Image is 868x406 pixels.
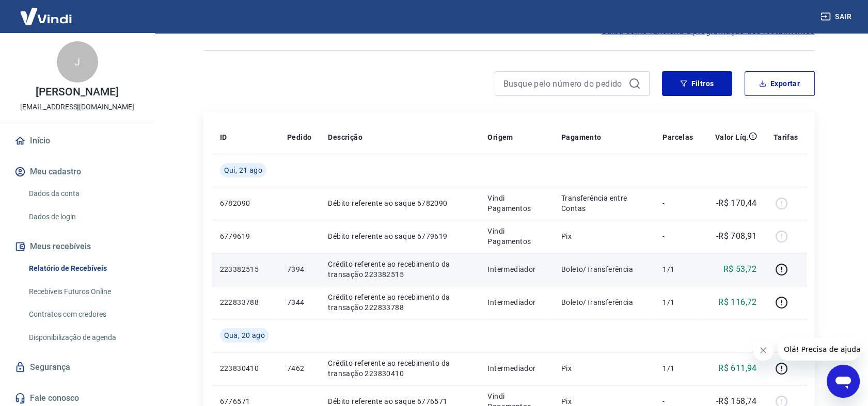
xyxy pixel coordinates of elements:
[328,358,471,379] p: Crédito referente ao recebimento da transação 223830410
[662,264,693,274] p: 1/1
[287,264,311,274] p: 7394
[328,132,362,142] p: Descrição
[224,165,262,175] span: Qui, 21 ago
[25,206,142,228] a: Dados de login
[328,231,471,241] p: Débito referente ao saque 6779619
[220,264,271,274] p: 223382515
[287,297,311,307] p: 7344
[561,297,646,307] p: Boleto/Transferência
[220,198,271,208] p: 6782090
[6,7,87,15] span: Olá! Precisa de ajuda?
[25,281,142,302] a: Recebíveis Futuros Online
[753,340,774,361] iframe: Fechar mensagem
[662,297,693,307] p: 1/1
[25,327,142,348] a: Disponibilização de agenda
[818,7,856,26] button: Sair
[25,183,142,204] a: Dados da conta
[12,160,142,183] button: Meu cadastro
[561,231,646,241] p: Pix
[662,71,732,96] button: Filtros
[662,198,693,208] p: -
[718,362,757,375] p: R$ 611,94
[25,304,142,325] a: Contratos com credores
[561,363,646,373] p: Pix
[328,259,471,280] p: Crédito referente ao recebimento da transação 223382515
[827,365,860,398] iframe: Botão para abrir a janela de mensagens
[723,263,756,275] p: R$ 53,72
[12,235,142,258] button: Meus recebíveis
[57,41,98,83] div: J
[718,296,757,308] p: R$ 116,72
[12,1,80,32] img: Vindi
[745,71,815,96] button: Exportar
[662,132,693,142] p: Parcelas
[220,363,271,373] p: 223830410
[487,193,545,214] p: Vindi Pagamentos
[561,193,646,214] p: Transferência entre Contas
[287,363,311,373] p: 7462
[716,230,757,242] p: -R$ 708,91
[487,226,545,247] p: Vindi Pagamentos
[20,102,134,112] p: [EMAIL_ADDRESS][DOMAIN_NAME]
[12,129,142,152] a: Início
[662,363,693,373] p: 1/1
[220,231,271,241] p: 6779619
[715,132,749,142] p: Valor Líq.
[328,292,471,313] p: Crédito referente ao recebimento da transação 222833788
[778,338,860,361] iframe: Mensagem da empresa
[487,132,513,142] p: Origem
[503,76,624,91] input: Busque pelo número do pedido
[774,132,798,142] p: Tarifas
[487,264,545,274] p: Intermediador
[328,198,471,208] p: Débito referente ao saque 6782090
[220,132,227,142] p: ID
[487,297,545,307] p: Intermediador
[716,197,757,209] p: -R$ 170,44
[36,87,118,98] p: [PERSON_NAME]
[287,132,311,142] p: Pedido
[487,363,545,373] p: Intermediador
[220,297,271,307] p: 222833788
[561,132,602,142] p: Pagamento
[662,231,693,241] p: -
[224,330,265,340] span: Qua, 20 ago
[25,258,142,279] a: Relatório de Recebíveis
[12,356,142,379] a: Segurança
[561,264,646,274] p: Boleto/Transferência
